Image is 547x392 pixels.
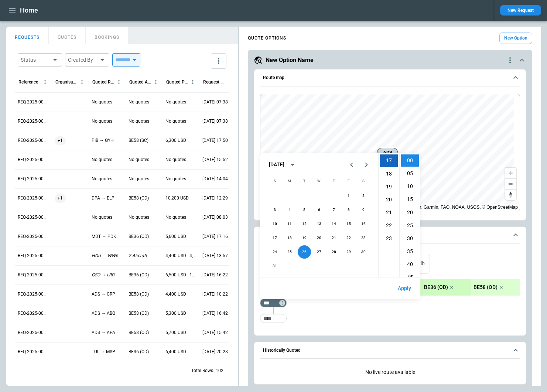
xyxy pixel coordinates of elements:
[380,219,398,232] li: 22 hours
[202,99,228,105] p: 08/26/2025 07:38
[165,99,186,105] p: No quotes
[165,176,186,182] p: No quotes
[380,154,398,167] li: 17 hours
[283,203,296,217] button: 4
[92,176,112,182] p: No quotes
[165,330,186,336] p: 5,700 USD
[283,174,296,188] span: Monday
[269,161,284,168] div: [DATE]
[18,310,49,317] p: REQ-2025-000249
[129,137,148,144] p: BE58 (SC)
[401,193,419,205] li: 15 minutes
[298,231,311,245] button: 19
[18,79,38,85] div: Reference
[499,33,532,44] button: New Option
[322,279,520,296] div: scrollable content
[268,259,281,273] button: 31
[268,231,281,245] button: 17
[6,27,49,44] button: REQUESTS
[166,79,188,85] div: Quoted Price
[18,234,49,240] p: REQ-2025-000253
[312,174,326,188] span: Wednesday
[401,271,419,283] li: 45 minutes
[18,99,49,105] p: REQ-2025-000260
[342,231,355,245] button: 22
[225,77,235,87] button: Request Created At (UTC-05:00) column menu
[129,99,149,105] p: No quotes
[268,245,281,259] button: 24
[342,189,355,202] button: 1
[266,56,314,64] h5: New Option Name
[18,176,49,182] p: REQ-2025-000256
[260,314,287,323] div: Too short
[129,330,149,336] p: BE58 (OD)
[268,174,281,188] span: Sunday
[327,217,341,231] button: 14
[129,195,149,201] p: BE58 (OD)
[312,245,326,259] button: 27
[165,253,196,259] p: 4,400 USD - 4,900 USD
[298,217,311,231] button: 12
[401,154,419,167] li: 0 minutes
[203,79,225,85] div: Request Created At (UTC-05:00)
[505,168,516,178] button: Zoom in
[129,176,149,182] p: No quotes
[344,157,359,172] button: Previous month
[92,330,115,336] p: ADS → APA
[380,181,398,193] li: 19 hours
[18,330,49,336] p: REQ-2025-000248
[129,291,149,297] p: BE58 (OD)
[263,348,301,353] h6: Historically Quoted
[505,189,516,200] button: Reset bearing to north
[380,168,398,180] li: 18 hours
[268,217,281,231] button: 10
[18,272,49,278] p: REQ-2025-000251
[165,137,186,144] p: 6,300 USD
[380,232,398,245] li: 23 hours
[379,153,399,277] ul: Select hours
[18,157,49,163] p: REQ-2025-000257
[260,94,520,211] div: Route map
[474,284,498,290] p: BE58 (OD)
[357,203,370,217] button: 9
[202,214,228,221] p: 08/22/2025 08:03
[401,232,419,245] li: 30 minutes
[401,219,419,232] li: 25 minutes
[92,349,115,355] p: TUL → MSP
[18,291,49,297] p: REQ-2025-000250
[401,258,419,270] li: 40 minutes
[505,178,516,189] button: Zoom out
[342,174,355,188] span: Friday
[92,137,114,144] p: PIB → GYH
[357,231,370,245] button: 23
[55,131,66,150] span: +1
[424,284,448,290] p: BE36 (OD)
[357,174,370,188] span: Saturday
[202,176,228,182] p: 08/22/2025 14:04
[129,234,149,240] p: BE36 (OD)
[260,342,520,359] button: Historically Quoted
[40,77,50,87] button: Reference column menu
[77,77,87,87] button: Organisation column menu
[165,291,186,297] p: 4,400 USD
[55,189,66,208] span: +1
[92,99,112,105] p: No quotes
[18,214,49,221] p: REQ-2025-000254
[49,27,86,44] button: QUOTES
[342,245,355,259] button: 29
[129,272,149,278] p: BE36 (OD)
[202,272,228,278] p: 08/04/2025 16:22
[327,245,341,259] button: 28
[20,6,38,15] h1: Home
[254,56,526,65] button: New Option Namequote-option-actions
[92,214,112,221] p: No quotes
[312,203,326,217] button: 6
[92,310,115,317] p: ADS → ABQ
[129,253,147,259] p: 2 Aircraft
[298,245,311,259] button: 26
[165,118,186,125] p: No quotes
[165,272,196,278] p: 6,500 USD - 11,300 USD
[165,234,186,240] p: 5,600 USD
[392,280,417,296] button: Apply
[268,203,281,217] button: 3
